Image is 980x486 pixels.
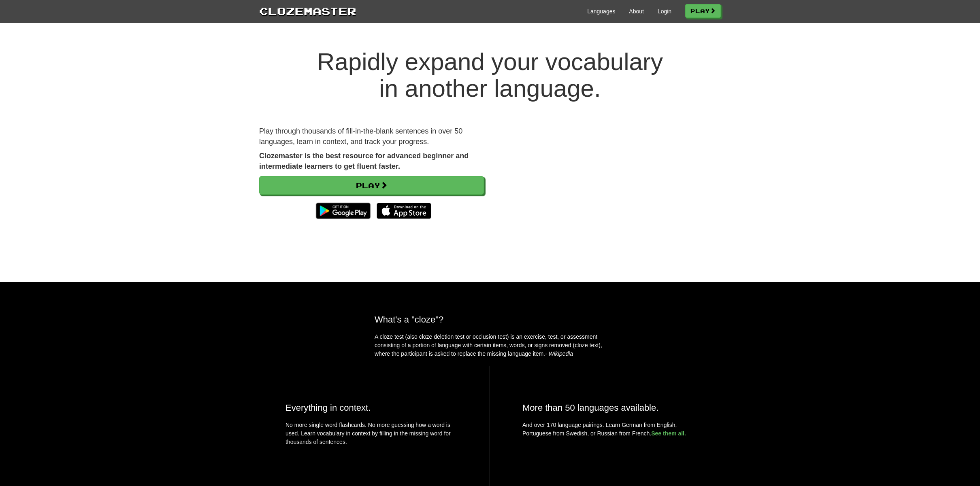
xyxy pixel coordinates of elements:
a: See them all. [651,430,686,437]
a: About [629,7,644,15]
a: Login [658,7,671,15]
p: No more single word flashcards. No more guessing how a word is used. Learn vocabulary in context ... [285,421,457,450]
p: Play through thousands of fill-in-the-blank sentences in over 50 languages, learn in context, and... [259,126,484,147]
img: Get it on Google Play [312,199,375,223]
h2: Everything in context. [285,403,457,413]
a: Clozemaster [259,3,356,18]
em: - Wikipedia [545,350,573,357]
img: Download_on_the_App_Store_Badge_US-UK_135x40-25178aeef6eb6b83b96f5f2d004eda3bffbb37122de64afbaef7... [377,203,431,219]
p: And over 170 language pairings. Learn German from English, Portuguese from Swedish, or Russian fr... [522,421,695,438]
a: Languages [587,7,615,15]
p: A cloze test (also cloze deletion test or occlusion test) is an exercise, test, or assessment con... [375,333,605,358]
strong: Clozemaster is the best resource for advanced beginner and intermediate learners to get fluent fa... [259,152,469,170]
a: Play [259,176,484,195]
a: Play [685,4,721,18]
h2: What's a "cloze"? [375,314,605,325]
h2: More than 50 languages available. [522,403,695,413]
